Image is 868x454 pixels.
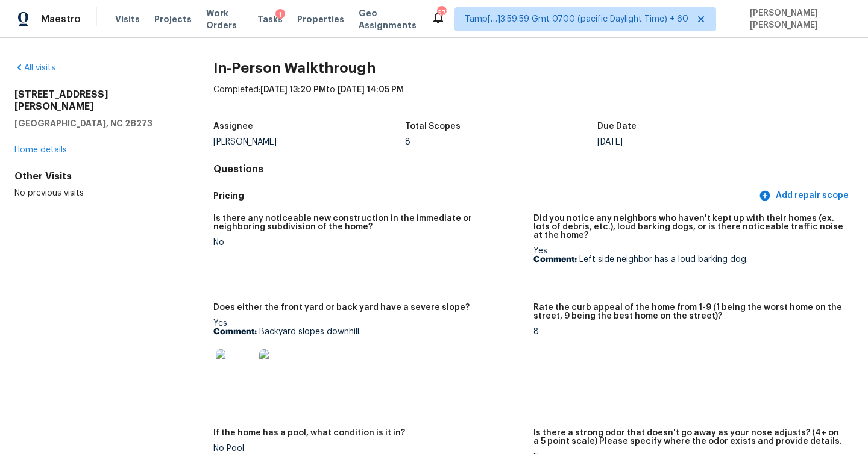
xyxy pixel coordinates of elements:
[405,138,597,146] div: 8
[533,255,577,264] b: Comment:
[597,122,637,131] h5: Due Date
[756,185,854,207] button: Add repair scope
[213,138,406,146] div: [PERSON_NAME]
[533,328,844,336] div: 8
[257,15,283,23] span: Tasks
[213,444,524,453] div: No Pool
[297,13,344,25] span: Properties
[359,7,417,31] span: Geo Assignments
[213,190,756,202] h5: Pricing
[213,328,257,336] b: Comment:
[213,429,405,437] h5: If the home has a pool, what condition is it in?
[533,255,844,264] p: Left side neighbor has a loud barking dog.
[115,13,140,25] span: Visits
[745,7,850,31] span: [PERSON_NAME] [PERSON_NAME]
[213,84,854,115] div: Completed: to
[338,86,404,94] span: [DATE] 14:05 PM
[533,247,844,264] div: Yes
[206,7,243,31] span: Work Orders
[213,214,524,231] h5: Is there any noticeable new construction in the immediate or neighboring subdivision of the home?
[761,188,849,204] span: Add repair scope
[41,13,81,25] span: Maestro
[405,122,461,131] h5: Total Scopes
[533,214,844,240] h5: Did you notice any neighbors who haven't kept up with their homes (ex. lots of debris, etc.), lou...
[597,138,790,146] div: [DATE]
[275,9,285,21] div: 1
[213,328,524,336] p: Backyard slopes downhill.
[213,163,854,175] h4: Questions
[213,122,253,131] h5: Assignee
[213,319,524,395] div: Yes
[14,64,55,72] a: All visits
[437,7,445,19] div: 673
[14,117,175,129] h5: [GEOGRAPHIC_DATA], NC 28273
[213,303,470,312] h5: Does either the front yard or back yard have a severe slope?
[14,146,67,154] a: Home details
[260,86,326,94] span: [DATE] 13:20 PM
[14,189,84,197] span: No previous visits
[533,429,844,446] h5: Is there a strong odor that doesn't go away as your nose adjusts? (4+ on a 5 point scale) Please ...
[465,13,688,25] span: Tamp[…]3:59:59 Gmt 0700 (pacific Daylight Time) + 60
[213,62,854,74] h2: In-Person Walkthrough
[154,13,192,25] span: Projects
[14,170,175,182] div: Other Visits
[213,238,524,247] div: No
[533,303,844,320] h5: Rate the curb appeal of the home from 1-9 (1 being the worst home on the street, 9 being the best...
[14,89,175,113] h2: [STREET_ADDRESS][PERSON_NAME]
